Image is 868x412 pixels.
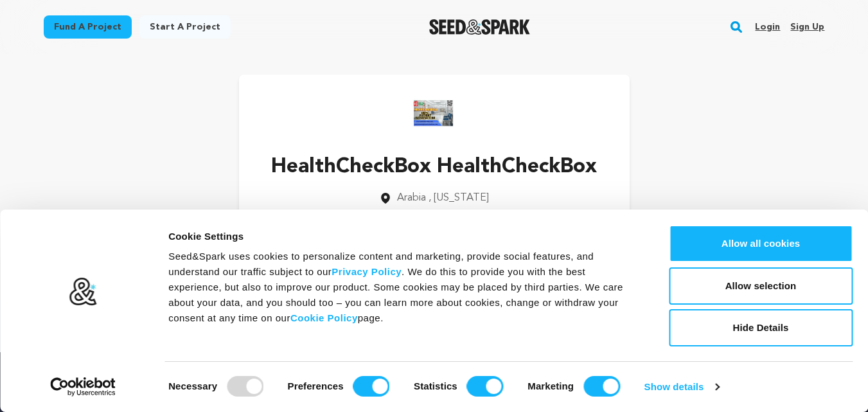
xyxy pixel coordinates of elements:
a: Privacy Policy [332,266,402,277]
img: Seed&Spark Logo Dark Mode [429,19,530,35]
a: Login [755,17,780,37]
button: Allow all cookies [669,225,853,262]
a: Sign up [790,17,824,37]
strong: Statistics [414,381,457,391]
strong: Necessary [168,381,217,391]
div: Seed&Spark uses cookies to personalize content and marketing, provide social features, and unders... [168,249,640,326]
a: Seed&Spark Homepage [429,19,530,35]
strong: Preferences [288,381,344,391]
div: Cookie Settings [168,229,640,244]
a: Cookie Policy [290,312,358,323]
p: HealthCheckBox HealthCheckBox [271,152,597,183]
img: logo [69,277,98,307]
strong: Marketing [527,381,574,391]
a: Show details [644,377,719,397]
button: Allow selection [669,267,853,305]
a: Usercentrics Cookiebot - opens in a new window [27,377,139,397]
a: Fund a project [44,15,132,39]
span: Arabia [397,193,426,203]
span: , [US_STATE] [429,193,489,203]
img: https://seedandspark-static.s3.us-east-2.amazonaws.com/images/User/002/299/328/medium/829a27c7f08... [409,87,460,139]
button: Hide Details [669,309,853,346]
a: Start a project [139,15,231,39]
